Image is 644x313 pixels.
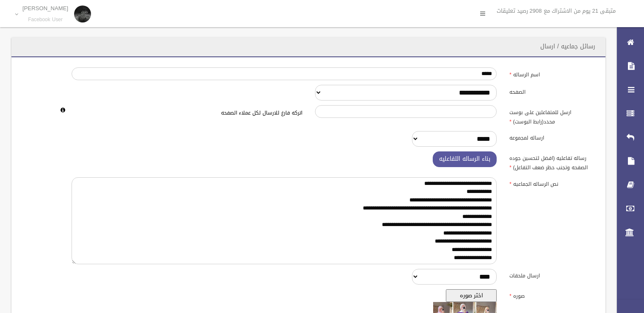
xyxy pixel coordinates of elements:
[446,289,497,302] button: اختر صوره
[503,269,600,281] label: ارسال ملحقات
[503,105,600,126] label: ارسل للمتفاعلين على بوست محدد(رابط البوست)
[433,151,497,167] button: بناء الرساله التفاعليه
[503,289,600,301] label: صوره
[72,110,302,116] h6: اتركه فارغ للارسال لكل عملاء الصفحه
[503,67,600,79] label: اسم الرساله
[22,17,68,23] small: Facebook User
[503,131,600,143] label: ارساله لمجموعه
[530,38,605,55] header: رسائل جماعيه / ارسال
[22,5,68,11] p: [PERSON_NAME]
[503,151,600,173] label: رساله تفاعليه (افضل لتحسين جوده الصفحه وتجنب حظر ضعف التفاعل)
[503,85,600,97] label: الصفحه
[503,177,600,189] label: نص الرساله الجماعيه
